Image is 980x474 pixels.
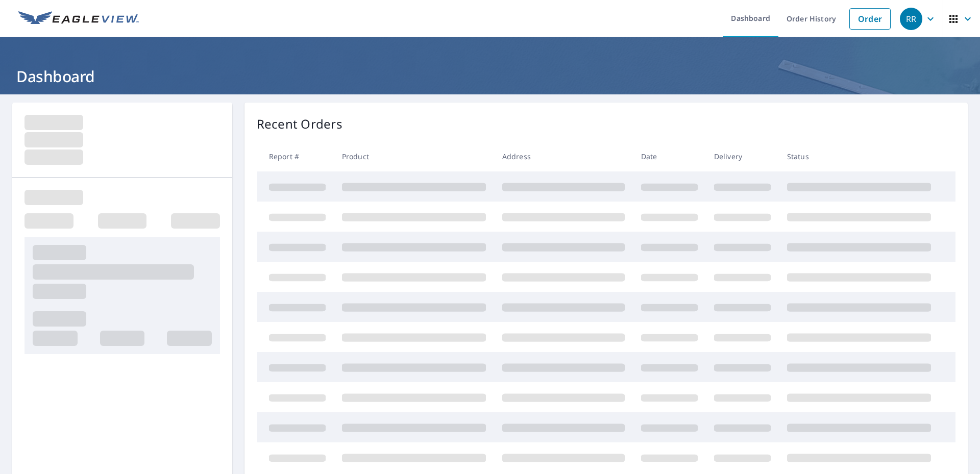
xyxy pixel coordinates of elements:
div: RR [900,8,922,30]
a: Order [849,8,891,30]
th: Delivery [706,141,779,171]
th: Report # [257,141,334,171]
th: Address [494,141,633,171]
p: Recent Orders [257,115,342,133]
img: EV Logo [18,11,139,27]
th: Status [779,141,939,171]
th: Product [334,141,494,171]
th: Date [633,141,706,171]
h1: Dashboard [12,66,968,87]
